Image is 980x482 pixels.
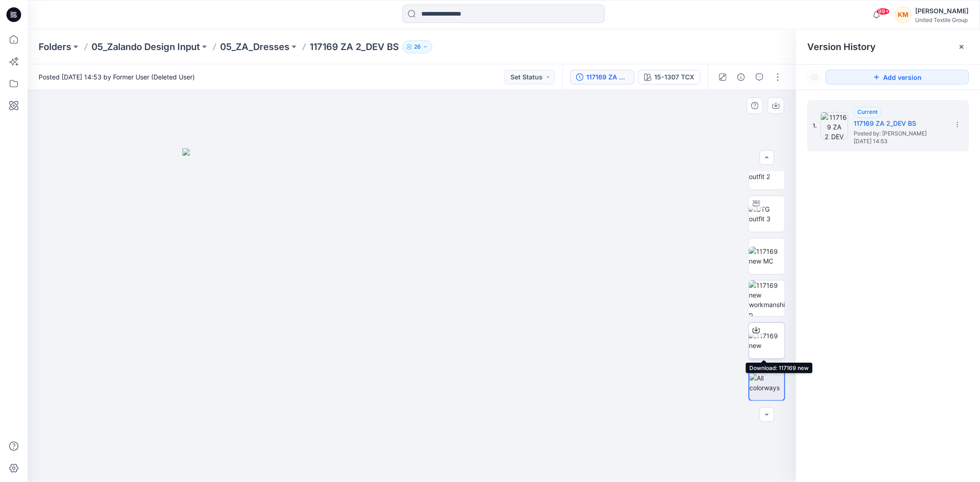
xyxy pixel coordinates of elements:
button: Details [734,70,748,84]
img: UTG outfit 2 [749,162,785,181]
button: 26 [402,40,432,53]
div: United Textile Group [915,17,969,23]
span: 99+ [876,8,890,15]
button: Show Hidden Versions [807,70,822,84]
button: Close [958,43,965,50]
img: 117169 new [749,331,785,350]
div: 117169 ZA 2_DEV BS [586,72,629,82]
img: 117169 new MC [749,247,785,266]
button: 15-1307 TCX [638,70,700,84]
img: 117169 ZA 2_DEV BS [821,112,848,140]
div: [PERSON_NAME] [915,6,969,17]
p: 26 [414,42,421,52]
a: 05_ZA_Dresses [220,40,289,53]
p: 117169 ZA 2_DEV BS [310,40,399,53]
span: Posted [DATE] 14:53 by [39,72,195,82]
img: UTG outfit 3 [749,204,785,224]
span: Version History [807,41,876,52]
button: 117169 ZA 2_DEV BS [570,70,634,84]
button: Add version [826,70,969,84]
span: Current [857,108,878,115]
div: 15-1307 TCX [654,72,694,82]
a: 05_Zalando Design Input [91,40,200,53]
h5: 117169 ZA 2_DEV BS [854,118,946,129]
img: eyJhbGciOiJIUzI1NiIsImtpZCI6IjAiLCJzbHQiOiJzZXMiLCJ0eXAiOiJKV1QifQ.eyJkYXRhIjp7InR5cGUiOiJzdG9yYW... [182,148,642,482]
div: KM [895,6,912,23]
span: 1. [813,122,817,130]
a: Former User (Deleted User) [113,73,195,81]
span: [DATE] 14:53 [854,138,946,145]
img: 117169 new workmanship [749,280,785,316]
img: All colorways [749,373,784,392]
span: Posted by: Heidi Nousiainen [854,129,946,138]
a: Folders [39,40,71,53]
